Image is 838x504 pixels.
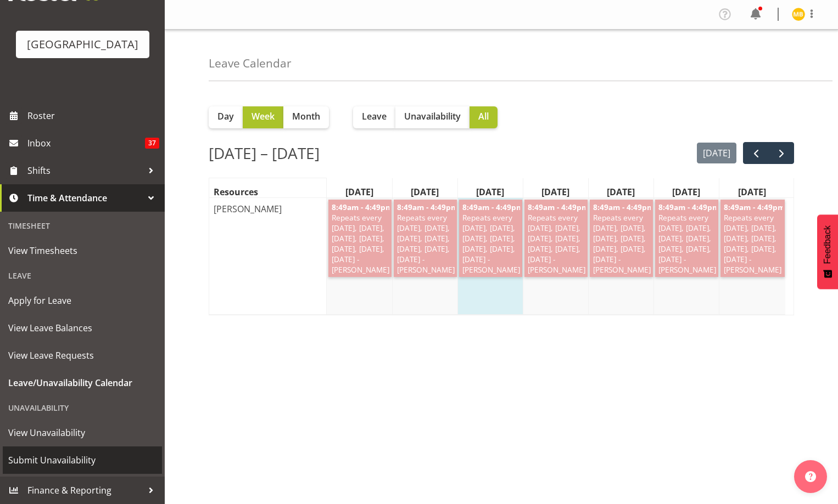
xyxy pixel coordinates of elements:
[743,142,769,165] button: prev
[3,237,162,264] a: View Timesheets
[657,202,716,212] span: 8:49am - 4:49pm
[409,185,441,199] span: [DATE]
[211,202,284,216] span: [PERSON_NAME]
[723,202,783,212] span: 8:49am - 4:49pm
[817,214,838,289] button: Feedback - Show survey
[3,214,162,237] div: Timesheet
[283,106,329,128] button: Month
[527,202,585,212] span: 8:49am - 4:49pm
[292,110,320,123] span: Month
[3,342,162,369] a: View Leave Requests
[723,212,783,275] span: Repeats every [DATE], [DATE], [DATE], [DATE], [DATE], [DATE], [DATE] - [PERSON_NAME]
[395,106,470,128] button: Unavailability
[3,397,162,419] div: Unavailability
[792,8,805,21] img: michelle-bradbury9520.jpg
[3,287,162,314] a: Apply for Leave
[331,212,389,275] span: Repeats every [DATE], [DATE], [DATE], [DATE], [DATE], [DATE], [DATE] - [PERSON_NAME]
[768,142,794,165] button: next
[670,185,702,199] span: [DATE]
[209,57,292,70] h4: Leave Calendar
[3,419,162,446] a: View Unavailability
[209,106,243,128] button: Day
[8,242,157,259] span: View Timesheets
[823,225,833,264] span: Feedback
[252,110,275,123] span: Week
[527,212,585,275] span: Repeats every [DATE], [DATE], [DATE], [DATE], [DATE], [DATE], [DATE] - [PERSON_NAME]
[539,185,572,199] span: [DATE]
[209,141,320,165] h2: [DATE] – [DATE]
[470,106,498,128] button: All
[3,446,162,474] a: Submit Unavailability
[243,106,283,128] button: Week
[27,135,145,151] span: Inbox
[474,185,506,199] span: [DATE]
[404,110,461,123] span: Unavailability
[8,320,157,336] span: View Leave Balances
[697,143,737,164] button: [DATE]
[211,185,260,199] span: Resources
[331,202,389,212] span: 8:49am - 4:49pm
[592,212,651,275] span: Repeats every [DATE], [DATE], [DATE], [DATE], [DATE], [DATE], [DATE] - [PERSON_NAME]
[362,110,387,123] span: Leave
[353,106,395,128] button: Leave
[343,185,376,199] span: [DATE]
[592,202,651,212] span: 8:49am - 4:49pm
[27,482,143,499] span: Finance & Reporting
[8,452,157,468] span: Submit Unavailability
[736,185,768,199] span: [DATE]
[605,185,637,199] span: [DATE]
[8,292,157,309] span: Apply for Leave
[3,264,162,287] div: Leave
[3,369,162,397] a: Leave/Unavailability Calendar
[461,212,520,275] span: Repeats every [DATE], [DATE], [DATE], [DATE], [DATE], [DATE], [DATE] - [PERSON_NAME]
[8,424,157,441] span: View Unavailability
[27,162,143,179] span: Shifts
[805,471,816,482] img: help-xxl-2.png
[478,110,489,123] span: All
[8,375,157,391] span: Leave/Unavailability Calendar
[217,110,234,123] span: Day
[657,212,716,275] span: Repeats every [DATE], [DATE], [DATE], [DATE], [DATE], [DATE], [DATE] - [PERSON_NAME]
[27,190,143,206] span: Time & Attendance
[27,107,159,124] span: Roster
[461,202,520,212] span: 8:49am - 4:49pm
[396,212,455,275] span: Repeats every [DATE], [DATE], [DATE], [DATE], [DATE], [DATE], [DATE] - [PERSON_NAME]
[27,36,138,53] div: [GEOGRAPHIC_DATA]
[3,314,162,342] a: View Leave Balances
[8,347,157,364] span: View Leave Requests
[396,202,455,212] span: 8:49am - 4:49pm
[145,138,159,149] span: 37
